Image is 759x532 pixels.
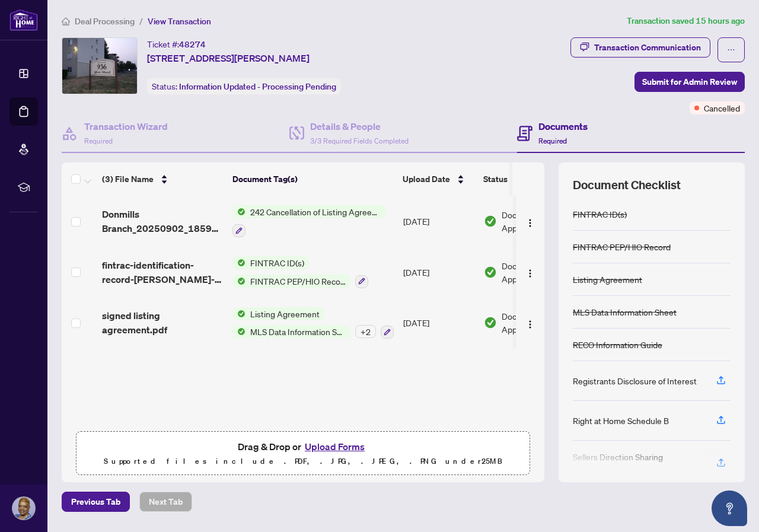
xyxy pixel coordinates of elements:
span: FINTRAC PEP/HIO Record [245,275,350,288]
button: Status IconListing AgreementStatus IconMLS Data Information Sheet+2 [232,307,394,339]
span: FINTRAC ID(s) [245,256,309,269]
img: Status Icon [232,205,245,218]
p: Supported files include .PDF, .JPG, .JPEG, .PNG under 25 MB [84,454,522,469]
span: Document Approved [502,310,575,336]
div: Listing Agreement [573,273,642,286]
span: Listing Agreement [245,307,324,320]
td: [DATE] [398,247,479,298]
span: Required [84,136,113,145]
span: Deal Processing [75,16,135,27]
span: Document Checklist [573,177,681,193]
span: Document Approved [502,259,575,285]
span: Drag & Drop or [238,439,368,454]
span: Donmills Branch_20250902_185901.pdf [102,207,223,235]
span: Submit for Admin Review [642,72,737,91]
div: MLS Data Information Sheet [573,305,677,318]
button: Logo [521,263,540,282]
img: logo [9,9,38,31]
span: Cancelled [704,101,740,114]
div: FINTRAC PEP/HIO Record [573,240,671,253]
div: Registrants Disclosure of Interest [573,374,697,387]
span: Required [538,136,567,145]
span: MLS Data Information Sheet [245,325,350,338]
img: Document Status [484,215,497,228]
span: 3/3 Required Fields Completed [310,136,409,145]
span: Previous Tab [71,492,120,511]
img: Status Icon [232,325,245,338]
img: Profile Icon [12,497,35,520]
span: signed listing agreement.pdf [102,308,223,337]
button: Transaction Communication [570,37,710,58]
th: Upload Date [398,163,479,196]
span: 242 Cancellation of Listing Agreement - Authority to Offer for Sale [245,205,386,218]
td: [DATE] [398,298,479,349]
div: Transaction Communication [594,38,701,57]
th: (3) File Name [97,163,228,196]
div: Ticket #: [147,37,206,51]
span: View Transaction [148,16,211,27]
th: Status [479,163,579,196]
span: Upload Date [403,173,450,186]
td: [DATE] [398,196,479,247]
span: Drag & Drop orUpload FormsSupported files include .PDF, .JPG, .JPEG, .PNG under25MB [76,432,530,476]
img: Status Icon [232,275,245,288]
span: Information Updated - Processing Pending [179,81,336,92]
button: Logo [521,313,540,332]
button: Status IconFINTRAC ID(s)Status IconFINTRAC PEP/HIO Record [232,256,368,288]
span: home [62,17,70,26]
h4: Transaction Wizard [84,119,168,133]
h4: Documents [538,119,588,133]
div: Status: [147,78,341,94]
span: 48274 [179,39,206,50]
img: IMG-E12333632_1.jpg [62,38,137,94]
span: [STREET_ADDRESS][PERSON_NAME] [147,51,310,65]
img: Status Icon [232,307,245,320]
article: Transaction saved 15 hours ago [627,14,745,28]
img: Logo [525,269,535,278]
button: Next Tab [139,492,192,512]
button: Logo [521,212,540,231]
span: (3) File Name [102,173,154,186]
div: RECO Information Guide [573,338,662,351]
span: Document Approved [502,208,575,234]
h4: Details & People [310,119,409,133]
span: fintrac-identification-record-[PERSON_NAME]-fapo-20250812-094335.pdf [102,258,223,286]
img: Status Icon [232,256,245,269]
th: Document Tag(s) [228,163,398,196]
button: Status Icon242 Cancellation of Listing Agreement - Authority to Offer for Sale [232,205,386,237]
img: Logo [525,320,535,329]
button: Submit for Admin Review [634,72,745,92]
img: Document Status [484,316,497,329]
img: Logo [525,218,535,228]
li: / [139,14,143,28]
img: Document Status [484,266,497,279]
button: Previous Tab [62,492,130,512]
span: ellipsis [727,46,735,54]
button: Open asap [712,490,747,526]
button: Upload Forms [301,439,368,454]
span: Status [483,173,508,186]
div: Right at Home Schedule B [573,414,669,427]
div: FINTRAC ID(s) [573,208,627,221]
div: + 2 [355,325,376,338]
